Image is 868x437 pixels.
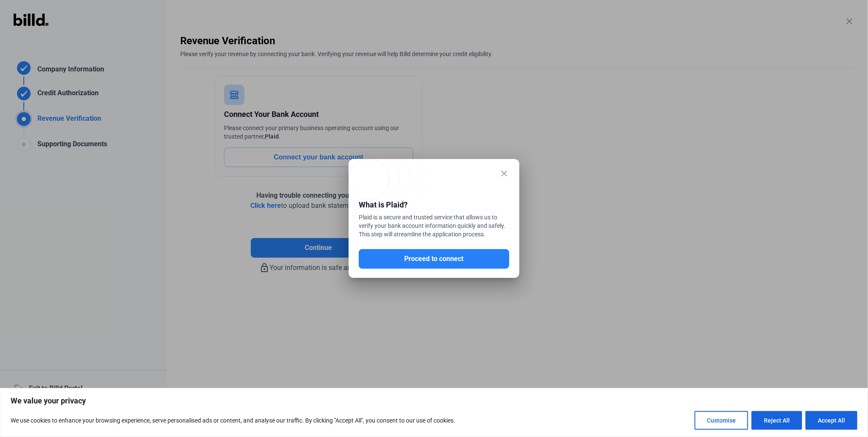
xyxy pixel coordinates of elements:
[359,199,509,241] div: Plaid is a secure and trusted service that allows us to verify your bank account information quic...
[11,396,857,406] p: We value your privacy
[359,199,509,213] div: What is Plaid?
[806,411,857,430] button: Accept All
[695,411,748,430] button: Customise
[499,168,509,179] mat-icon: close
[359,249,509,269] button: Proceed to connect
[752,411,802,430] button: Reject All
[11,415,455,426] p: We use cookies to enhance your browsing experience, serve personalised ads or content, and analys...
